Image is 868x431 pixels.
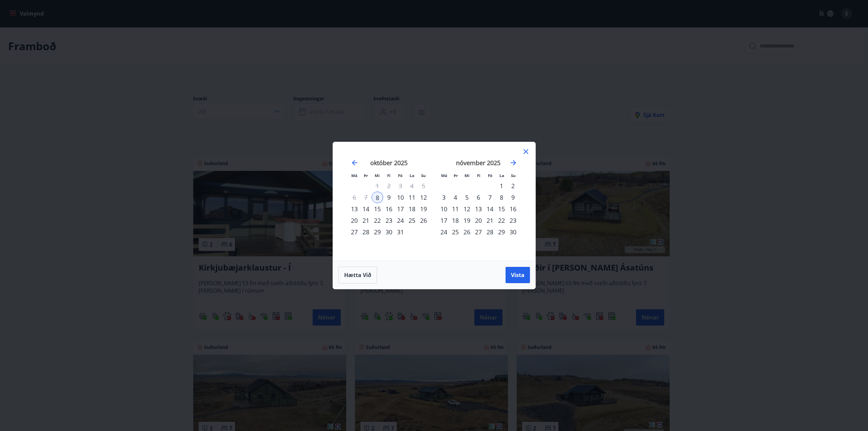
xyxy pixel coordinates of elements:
div: 18 [406,203,418,215]
small: Má [441,173,447,178]
div: 10 [395,192,406,203]
small: Mi [465,173,470,178]
div: Move backward to switch to the previous month. [351,159,359,167]
small: Þr [454,173,458,178]
button: Hætta við [338,267,377,283]
small: Fi [477,173,480,178]
div: 18 [450,215,461,226]
td: Choose laugardagur, 11. október 2025 as your check-out date. It’s available. [406,192,418,203]
div: 20 [349,215,360,226]
td: Choose föstudagur, 21. nóvember 2025 as your check-out date. It’s available. [484,215,496,226]
td: Choose laugardagur, 1. nóvember 2025 as your check-out date. It’s available. [496,180,507,192]
td: Choose föstudagur, 24. október 2025 as your check-out date. It’s available. [395,215,406,226]
td: Choose þriðjudagur, 14. október 2025 as your check-out date. It’s available. [360,203,372,215]
div: 4 [450,192,461,203]
div: 9 [383,192,395,203]
div: 10 [438,203,450,215]
strong: nóvember 2025 [456,159,500,167]
td: Choose laugardagur, 18. október 2025 as your check-out date. It’s available. [406,203,418,215]
td: Choose sunnudagur, 23. nóvember 2025 as your check-out date. It’s available. [507,215,519,226]
td: Choose fimmtudagur, 20. nóvember 2025 as your check-out date. It’s available. [473,215,484,226]
td: Choose miðvikudagur, 29. október 2025 as your check-out date. It’s available. [372,226,383,238]
td: Choose þriðjudagur, 21. október 2025 as your check-out date. It’s available. [360,215,372,226]
button: Vista [506,267,530,283]
td: Choose föstudagur, 17. október 2025 as your check-out date. It’s available. [395,203,406,215]
td: Choose sunnudagur, 26. október 2025 as your check-out date. It’s available. [418,215,429,226]
div: 8 [496,192,507,203]
div: 28 [360,226,372,238]
td: Choose sunnudagur, 12. október 2025 as your check-out date. It’s available. [418,192,429,203]
td: Choose miðvikudagur, 12. nóvember 2025 as your check-out date. It’s available. [461,203,473,215]
div: 21 [484,215,496,226]
small: Su [511,173,516,178]
div: 7 [484,192,496,203]
td: Choose föstudagur, 10. október 2025 as your check-out date. It’s available. [395,192,406,203]
td: Choose laugardagur, 15. nóvember 2025 as your check-out date. It’s available. [496,203,507,215]
td: Choose miðvikudagur, 19. nóvember 2025 as your check-out date. It’s available. [461,215,473,226]
div: 24 [395,215,406,226]
td: Not available. sunnudagur, 5. október 2025 [418,180,429,192]
td: Choose miðvikudagur, 22. október 2025 as your check-out date. It’s available. [372,215,383,226]
td: Choose föstudagur, 28. nóvember 2025 as your check-out date. It’s available. [484,226,496,238]
div: 29 [372,226,383,238]
td: Choose laugardagur, 22. nóvember 2025 as your check-out date. It’s available. [496,215,507,226]
td: Choose mánudagur, 17. nóvember 2025 as your check-out date. It’s available. [438,215,450,226]
td: Choose mánudagur, 27. október 2025 as your check-out date. It’s available. [349,226,360,238]
div: 11 [406,192,418,203]
div: 2 [507,180,519,192]
td: Not available. fimmtudagur, 2. október 2025 [383,180,395,192]
div: 6 [473,192,484,203]
div: 21 [360,215,372,226]
td: Choose þriðjudagur, 4. nóvember 2025 as your check-out date. It’s available. [450,192,461,203]
div: 16 [507,203,519,215]
td: Not available. miðvikudagur, 1. október 2025 [372,180,383,192]
td: Choose föstudagur, 31. október 2025 as your check-out date. It’s available. [395,226,406,238]
td: Choose fimmtudagur, 16. október 2025 as your check-out date. It’s available. [383,203,395,215]
td: Choose sunnudagur, 30. nóvember 2025 as your check-out date. It’s available. [507,226,519,238]
div: 31 [395,226,406,238]
div: 20 [473,215,484,226]
td: Choose þriðjudagur, 25. nóvember 2025 as your check-out date. It’s available. [450,226,461,238]
td: Choose þriðjudagur, 28. október 2025 as your check-out date. It’s available. [360,226,372,238]
td: Not available. þriðjudagur, 7. október 2025 [360,192,372,203]
td: Choose miðvikudagur, 15. október 2025 as your check-out date. It’s available. [372,203,383,215]
small: La [410,173,414,178]
div: 5 [461,192,473,203]
div: 27 [349,226,360,238]
td: Not available. laugardagur, 4. október 2025 [406,180,418,192]
td: Choose laugardagur, 8. nóvember 2025 as your check-out date. It’s available. [496,192,507,203]
td: Choose miðvikudagur, 26. nóvember 2025 as your check-out date. It’s available. [461,226,473,238]
div: 13 [349,203,360,215]
div: 1 [496,180,507,192]
span: Vista [511,271,525,279]
td: Choose sunnudagur, 16. nóvember 2025 as your check-out date. It’s available. [507,203,519,215]
div: 8 [372,192,383,203]
td: Choose föstudagur, 14. nóvember 2025 as your check-out date. It’s available. [484,203,496,215]
td: Choose sunnudagur, 9. nóvember 2025 as your check-out date. It’s available. [507,192,519,203]
small: Fi [387,173,391,178]
td: Choose mánudagur, 20. október 2025 as your check-out date. It’s available. [349,215,360,226]
td: Choose þriðjudagur, 18. nóvember 2025 as your check-out date. It’s available. [450,215,461,226]
div: 26 [461,226,473,238]
td: Choose fimmtudagur, 30. október 2025 as your check-out date. It’s available. [383,226,395,238]
small: Fö [488,173,492,178]
div: 30 [507,226,519,238]
td: Selected as start date. miðvikudagur, 8. október 2025 [372,192,383,203]
small: Su [421,173,426,178]
div: 14 [484,203,496,215]
div: 29 [496,226,507,238]
div: 15 [372,203,383,215]
div: 11 [450,203,461,215]
div: 9 [507,192,519,203]
div: 3 [438,192,450,203]
small: La [499,173,504,178]
td: Choose mánudagur, 10. nóvember 2025 as your check-out date. It’s available. [438,203,450,215]
div: 14 [360,203,372,215]
div: 19 [418,203,429,215]
div: 19 [461,215,473,226]
div: 17 [395,203,406,215]
div: Calendar [341,150,527,253]
div: Move forward to switch to the next month. [509,159,517,167]
div: 12 [418,192,429,203]
div: 23 [507,215,519,226]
